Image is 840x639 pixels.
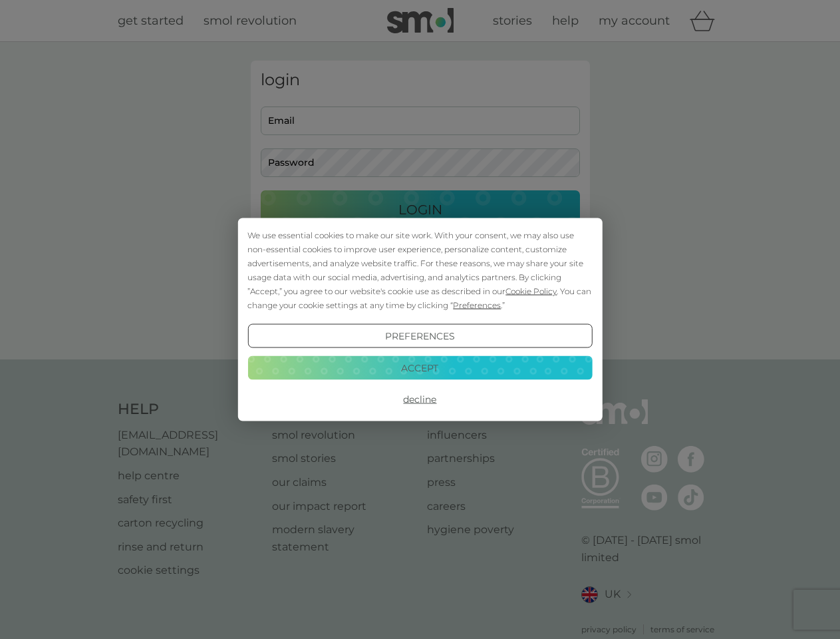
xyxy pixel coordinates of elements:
[237,218,602,421] div: Cookie Consent Prompt
[505,286,557,296] span: Cookie Policy
[247,355,592,379] button: Accept
[247,387,592,411] button: Decline
[247,324,592,348] button: Preferences
[453,300,501,310] span: Preferences
[247,228,592,312] div: We use essential cookies to make our site work. With your consent, we may also use non-essential ...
